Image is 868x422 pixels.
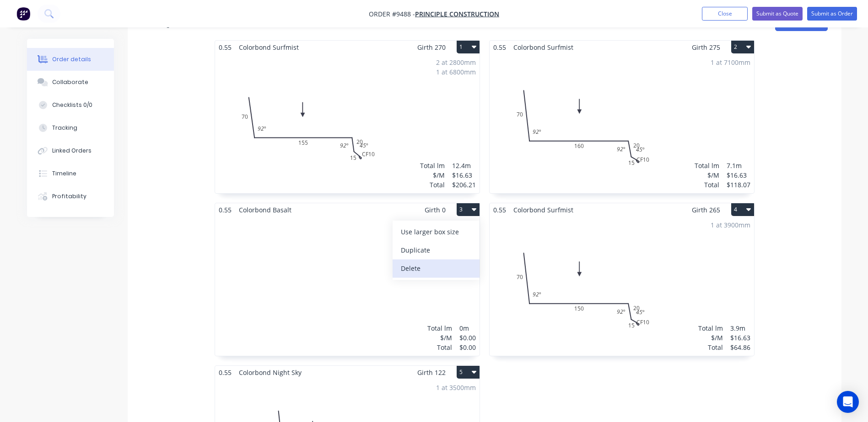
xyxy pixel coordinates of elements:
span: 0.55 [490,203,510,216]
button: Close [702,7,748,21]
div: $16.63 [727,170,750,180]
div: Delete [401,262,471,275]
div: Linked Orders [52,147,92,155]
span: Colorbond Surfmist [235,41,302,54]
span: 0.55 [215,41,235,54]
button: Submit as Order [807,7,857,21]
div: 1 at 6800mm [436,67,476,77]
button: 5 [457,366,480,379]
span: Girth 275 [692,41,720,54]
button: Tracking [27,116,114,139]
a: Principle Construction [415,10,499,18]
button: Duplicate [393,241,480,259]
div: $16.63 [730,333,750,343]
div: 1 at 7100mm [711,58,750,67]
div: Total [427,343,452,352]
div: Collaborate [52,78,88,86]
div: 7.1m [727,161,750,170]
span: Colorbond Surfmist [510,41,577,54]
div: $0.00 [459,343,476,352]
div: Open Intercom Messenger [837,391,859,413]
button: 4 [731,203,754,216]
div: $0.00 [459,333,476,343]
div: 07016020CF101592º92º45º1 at 7100mmTotal lm$/MTotal7.1m$16.63$118.07 [490,54,754,193]
span: Girth 0 [425,203,446,216]
div: $118.07 [727,180,750,190]
div: $/M [698,333,723,343]
button: Order details [27,48,114,71]
div: $206.21 [452,180,476,190]
div: Profitability [52,192,86,200]
div: $16.63 [452,170,476,180]
span: Colorbond Basalt [235,203,295,216]
div: $64.86 [730,343,750,352]
div: 0m [459,323,476,333]
span: Colorbond Night Sky [235,366,305,379]
div: Total lm [427,323,452,333]
div: $/M [695,170,719,180]
span: 0.55 [490,41,510,54]
div: 0Total lm$/MTotal0m$0.00$0.00 [215,216,480,356]
span: Girth 270 [417,41,446,54]
div: 12.4m [452,161,476,170]
button: Collaborate [27,71,114,94]
span: 0.55 [215,366,235,379]
div: Total lm [420,161,445,170]
div: $/M [420,170,445,180]
div: Total [695,180,719,190]
button: Timeline [27,162,114,185]
div: Total lm [698,323,723,333]
button: 1 [457,41,480,53]
div: Total [698,343,723,352]
div: $/M [427,333,452,343]
div: 1 at 3900mm [711,220,750,230]
button: Profitability [27,185,114,208]
div: 3.9m [730,323,750,333]
button: Submit as Quote [752,7,803,21]
div: Order details [52,55,91,63]
div: Total lm [695,161,719,170]
div: 07015020CF101592º92º45º1 at 3900mmTotal lm$/MTotal3.9m$16.63$64.86 [490,216,754,356]
div: Tracking [52,124,77,132]
button: Checklists 0/0 [27,94,114,116]
button: Delete [393,259,480,278]
span: 0.55 [215,203,235,216]
div: Use larger box size [401,225,471,238]
span: Girth 265 [692,203,720,216]
span: Order #9488 - [369,10,415,18]
div: Total [420,180,445,190]
img: Factory [16,7,30,21]
button: Linked Orders [27,139,114,162]
div: Timeline [52,169,76,178]
button: Use larger box size [393,223,480,241]
span: Girth 122 [417,366,446,379]
div: Duplicate [401,243,471,257]
button: 3 [457,203,480,216]
div: 2 at 2800mm [436,58,476,67]
span: Colorbond Surfmist [510,203,577,216]
button: 2 [731,41,754,53]
div: 07015520CF101592º92º45º2 at 2800mm1 at 6800mmTotal lm$/MTotal12.4m$16.63$206.21 [215,54,480,193]
div: Checklists 0/0 [52,101,92,109]
div: 1 at 3500mm [436,383,476,392]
